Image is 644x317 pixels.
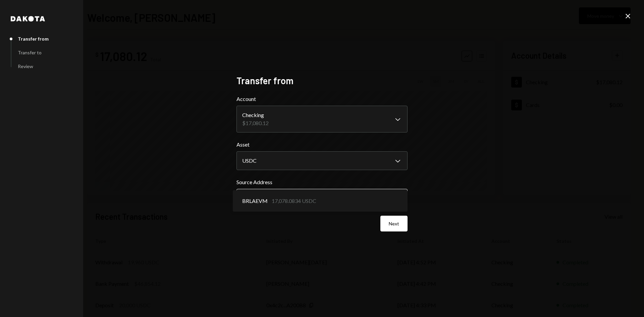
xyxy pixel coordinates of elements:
[236,95,408,103] label: Account
[18,50,42,55] div: Transfer to
[236,178,408,186] label: Source Address
[236,141,408,149] label: Asset
[272,197,316,205] div: 17,078.0834 USDC
[236,151,408,170] button: Asset
[236,189,408,208] button: Source Address
[18,63,33,69] div: Review
[380,216,408,231] button: Next
[236,74,408,87] h2: Transfer from
[242,197,268,205] span: BRLAEVM
[18,36,49,42] div: Transfer from
[236,106,408,133] button: Account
